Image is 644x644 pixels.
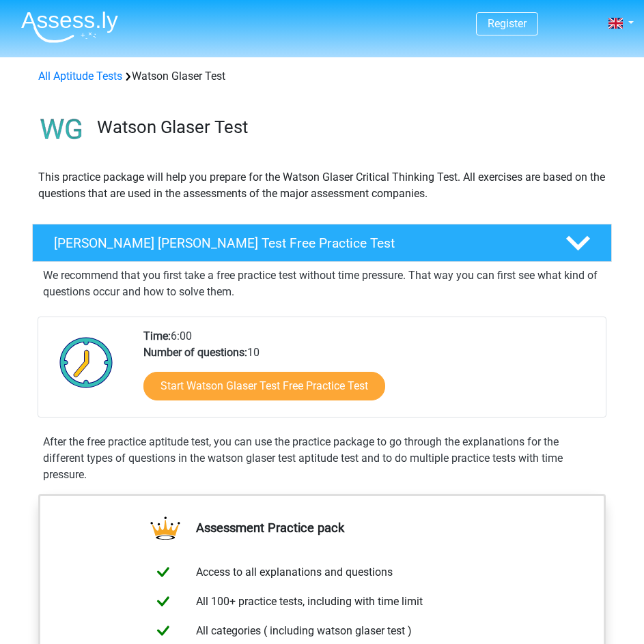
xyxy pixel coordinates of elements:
img: watson glaser test [33,101,91,158]
div: 6:00 10 [133,328,605,417]
p: This practice package will help you prepare for the Watson Glaser Critical Thinking Test. All exe... [38,169,606,202]
a: All Aptitude Tests [38,70,122,83]
div: After the free practice aptitude test, you can use the practice package to go through the explana... [38,434,606,483]
b: Number of questions: [143,346,247,359]
img: Clock [52,328,121,396]
p: We recommend that you first take a free practice test without time pressure. That way you can fir... [43,267,601,300]
a: Register [488,17,527,30]
a: [PERSON_NAME] [PERSON_NAME] Test Free Practice Test [27,224,617,262]
h3: Watson Glaser Test [97,117,601,138]
img: Assessly [21,11,118,43]
h4: [PERSON_NAME] [PERSON_NAME] Test Free Practice Test [54,235,544,251]
a: Start Watson Glaser Test Free Practice Test [143,372,385,400]
b: Time: [143,330,171,342]
div: Watson Glaser Test [33,68,611,85]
